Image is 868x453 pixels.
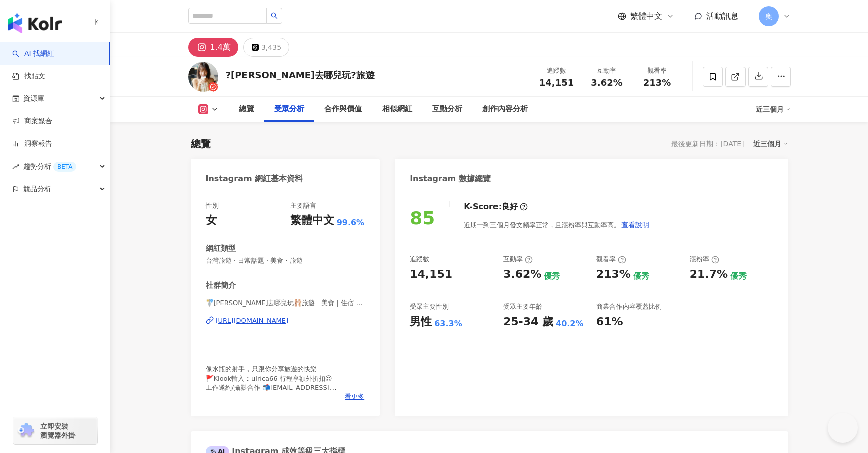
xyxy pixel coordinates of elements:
div: 總覽 [239,103,254,115]
div: [URL][DOMAIN_NAME] [216,316,289,325]
div: 互動率 [503,255,533,264]
button: 1.4萬 [188,38,238,57]
span: 🚏[PERSON_NAME]去哪兒玩🩰旅遊｜美食｜住宿 | ulrica_hello [206,298,365,308]
a: 洞察報告 [12,139,52,149]
span: 立即安裝 瀏覽器外掛 [40,422,75,440]
div: 受眾分析 [274,103,304,115]
div: 近期一到三個月發文頻率正常，且漲粉率與互動率高。 [464,215,650,235]
div: 觀看率 [638,66,676,76]
div: 受眾主要年齡 [503,302,542,311]
div: 61% [596,314,623,330]
div: ?[PERSON_NAME]去哪兒玩?旅遊 [226,69,375,81]
div: 優秀 [730,271,747,282]
span: 活動訊息 [706,11,738,21]
button: 3,435 [243,38,289,57]
div: 主要語言 [290,201,316,210]
a: 找貼文 [12,71,45,81]
span: 99.6% [337,217,365,228]
div: 追蹤數 [410,255,429,264]
div: 網紅類型 [206,243,236,254]
span: 14,151 [539,77,574,88]
div: 85 [410,208,435,228]
div: 觀看率 [596,255,626,264]
div: 互動率 [588,66,626,76]
div: 受眾主要性別 [410,302,449,311]
div: 創作內容分析 [482,103,528,115]
span: 213% [643,78,671,88]
a: [URL][DOMAIN_NAME] [206,316,365,325]
div: 相似網紅 [382,103,412,115]
span: 像水瓶的射手，只跟你分享旅遊的快樂 🚩Klook輸入：ulrica66 行程享額外折扣😍 工作邀約/攝影合作 📬[EMAIL_ADDRESS][DOMAIN_NAME]🙇‍♀️ ✈️ 8/24-... [206,365,337,418]
a: chrome extension立即安裝 瀏覽器外掛 [13,417,97,444]
a: 商案媒合 [12,116,52,126]
div: 優秀 [633,271,649,282]
span: 資源庫 [23,87,44,110]
span: 台灣旅遊 · 日常話題 · 美食 · 旅遊 [206,256,365,265]
img: logo [8,13,62,33]
div: 近三個月 [753,137,788,150]
img: chrome extension [16,423,36,439]
img: KOL Avatar [188,62,218,92]
span: 繁體中文 [630,11,662,22]
div: BETA [53,162,76,172]
div: 14,151 [410,267,452,282]
iframe: Help Scout Beacon - Open [828,413,858,443]
div: 3,435 [261,40,281,54]
span: rise [12,163,19,170]
div: 合作與價值 [324,103,362,115]
div: 繁體中文 [290,213,334,228]
div: 性別 [206,201,219,210]
div: 商業合作內容覆蓋比例 [596,302,662,311]
div: 男性 [410,314,432,330]
div: 互動分析 [432,103,462,115]
div: 40.2% [556,318,584,329]
div: 追蹤數 [538,66,576,76]
span: search [271,12,278,19]
div: 良好 [502,201,518,212]
div: 漲粉率 [690,255,719,264]
span: 看更多 [345,392,364,401]
div: 社群簡介 [206,280,236,291]
button: 查看說明 [621,215,650,235]
div: Instagram 網紅基本資料 [206,173,303,184]
div: 213% [596,267,631,282]
div: 最後更新日期：[DATE] [671,140,744,148]
div: 優秀 [544,271,560,282]
span: 奧 [765,11,772,22]
div: 25-34 歲 [503,314,553,330]
span: 3.62% [591,78,622,88]
div: 3.62% [503,267,541,282]
span: 競品分析 [23,178,51,200]
div: 63.3% [434,318,462,329]
div: K-Score : [464,201,528,212]
a: searchAI 找網紅 [12,49,54,59]
div: 21.7% [690,267,728,282]
span: 趨勢分析 [23,155,76,178]
span: 查看說明 [621,221,649,229]
div: Instagram 數據總覽 [410,173,491,184]
div: 女 [206,213,217,228]
div: 近三個月 [756,101,791,117]
div: 1.4萬 [210,40,231,54]
div: 總覽 [191,137,211,151]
